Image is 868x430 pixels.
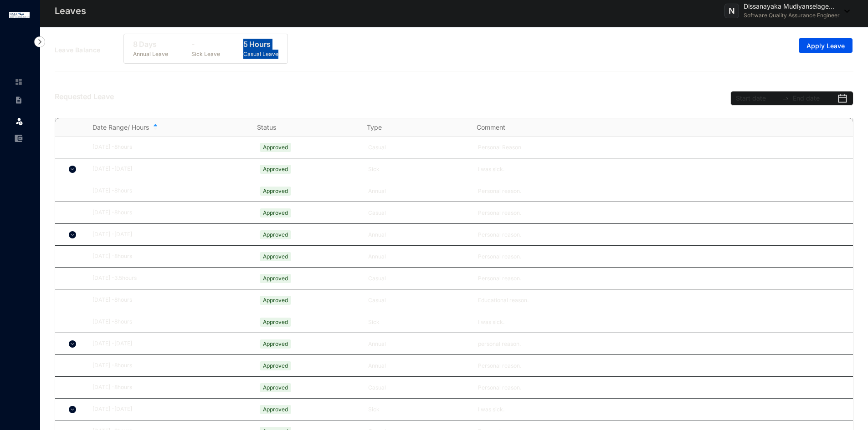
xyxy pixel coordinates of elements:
span: Personal reason. [478,362,521,369]
div: [DATE] - [DATE] [92,165,247,173]
li: Home [7,73,29,91]
span: Approved [260,361,291,370]
span: Approved [260,296,291,305]
button: Apply Leave [799,38,853,53]
p: 5 Hours [243,39,278,50]
span: Approved [260,187,291,196]
p: Sick [368,405,467,414]
p: Sick [368,165,467,174]
div: [DATE] - 8 hours [92,361,247,370]
img: chevron-down.5dccb45ca3e6429452e9960b4a33955c.svg [69,406,76,413]
div: [DATE] - 3.5 hours [92,274,247,283]
p: Annual [368,187,467,196]
span: Approved [260,318,291,327]
img: chevron-down.5dccb45ca3e6429452e9960b4a33955c.svg [69,340,76,348]
p: Casual [368,208,467,218]
span: Approved [260,339,291,349]
div: [DATE] - [DATE] [92,405,247,414]
div: [DATE] - 8 hours [92,208,247,217]
p: Sick Leave [191,50,220,59]
p: Annual [368,230,467,239]
th: Comment [466,118,575,137]
span: N [729,7,735,15]
p: - [191,39,220,50]
span: Personal Reason [478,144,521,151]
p: Software Quality Assurance Engineer [744,11,840,20]
p: Casual [368,143,467,152]
li: Expenses [7,129,29,147]
span: Date Range/ Hours [92,123,149,132]
p: 8 Days [133,39,168,50]
span: Approved [260,230,291,239]
span: Personal reason. [478,275,521,282]
span: Approved [260,405,291,414]
p: Casual [368,383,467,392]
th: Status [246,118,356,137]
span: Personal reason. [478,187,521,194]
span: swap-right [782,95,789,102]
div: [DATE] - 8 hours [92,383,247,392]
div: [DATE] - [DATE] [92,339,247,348]
span: I was sick. [478,166,504,172]
span: Apply Leave [806,41,845,51]
div: [DATE] - 8 hours [92,187,247,195]
span: personal reason. [478,340,521,347]
span: Approved [260,252,291,261]
span: Personal reason. [478,384,521,391]
img: chevron-down.5dccb45ca3e6429452e9960b4a33955c.svg [69,166,76,173]
span: to [782,95,789,102]
p: Sick [368,318,467,327]
li: Contracts [7,91,29,109]
div: [DATE] - 8 hours [92,252,247,261]
span: Approved [260,208,291,218]
p: Annual [368,361,467,370]
span: Approved [260,274,291,283]
img: leave.99b8a76c7fa76a53782d.svg [15,116,24,126]
div: [DATE] - 8 hours [92,318,247,326]
span: Personal reason. [478,231,521,238]
img: expense-unselected.2edcf0507c847f3e9e96.svg [15,134,23,142]
span: I was sick. [478,319,504,325]
p: Annual [368,252,467,261]
p: Annual Leave [133,50,168,59]
div: [DATE] - 8 hours [92,143,247,152]
p: Dissanayaka Mudiyanselage... [744,2,840,11]
span: I was sick. [478,406,504,413]
img: logo [9,12,30,18]
img: chevron-down.5dccb45ca3e6429452e9960b4a33955c.svg [69,231,76,238]
p: Leave Balance [55,46,123,55]
th: Type [356,118,466,137]
span: Approved [260,165,291,174]
p: Casual [368,296,467,305]
p: Leaves [55,5,86,17]
span: Personal reason. [478,209,521,216]
p: Casual [368,274,467,283]
span: Approved [260,143,291,152]
img: home-unselected.a29eae3204392db15eaf.svg [15,78,23,86]
span: Personal reason. [478,253,521,260]
input: End date [793,93,835,103]
input: Start date [736,93,778,103]
p: Annual [368,339,467,349]
p: Requested Leave [55,91,114,106]
img: nav-icon-right.af6afadce00d159da59955279c43614e.svg [34,36,45,47]
span: Approved [260,383,291,392]
div: [DATE] - 8 hours [92,296,247,304]
img: contract-unselected.99e2b2107c0a7dd48938.svg [15,96,23,104]
div: [DATE] - [DATE] [92,230,247,239]
span: Educational reason. [478,297,529,304]
img: dropdown-black.8e83cc76930a90b1a4fdb6d089b7bf3a.svg [840,10,850,13]
p: Casual Leave [243,50,278,59]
